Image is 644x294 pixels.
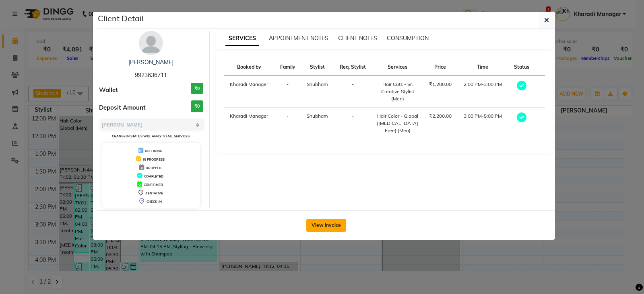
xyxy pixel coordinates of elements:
[143,157,165,161] span: IN PROGRESS
[99,103,146,112] span: Deposit Amount
[224,59,275,76] th: Booked by
[191,100,203,112] h3: ₹0
[98,12,144,24] h5: Client Detail
[428,112,452,120] div: ₹2,200.00
[457,108,508,139] td: 3:00 PM-5:00 PM
[144,183,163,187] span: CONFIRMED
[338,35,377,42] span: CLIENT NOTES
[307,113,328,119] span: Shubham
[372,59,423,76] th: Services
[269,35,328,42] span: APPOINTMENT NOTES
[334,59,372,76] th: Req. Stylist
[135,71,167,79] span: 9923636711
[306,219,346,232] button: View Invoice
[146,166,161,170] span: DROPPED
[99,86,118,95] span: Wallet
[457,76,508,108] td: 2:00 PM-3:00 PM
[275,76,301,108] td: -
[301,59,334,76] th: Stylist
[377,112,418,134] div: Hair Color - Global ([MEDICAL_DATA] Free) (Men)
[334,108,372,139] td: -
[428,81,452,88] div: ₹1,200.00
[144,174,163,178] span: COMPLETED
[275,59,301,76] th: Family
[225,31,259,46] span: SERVICES
[139,31,163,55] img: avatar
[145,149,162,153] span: UPCOMING
[387,35,429,42] span: CONSUMPTION
[275,108,301,139] td: -
[508,59,535,76] th: Status
[128,59,173,66] a: [PERSON_NAME]
[457,59,508,76] th: Time
[112,134,190,138] small: Change in status will apply to all services.
[423,59,457,76] th: Price
[377,81,418,102] div: Hair Cuts - Sr. Creative Stylist (Men)
[334,76,372,108] td: -
[307,81,328,87] span: Shubham
[224,108,275,139] td: Kharadi Manager
[191,83,203,94] h3: ₹0
[224,76,275,108] td: Kharadi Manager
[147,200,162,204] span: CHECK-IN
[146,191,163,195] span: TENTATIVE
